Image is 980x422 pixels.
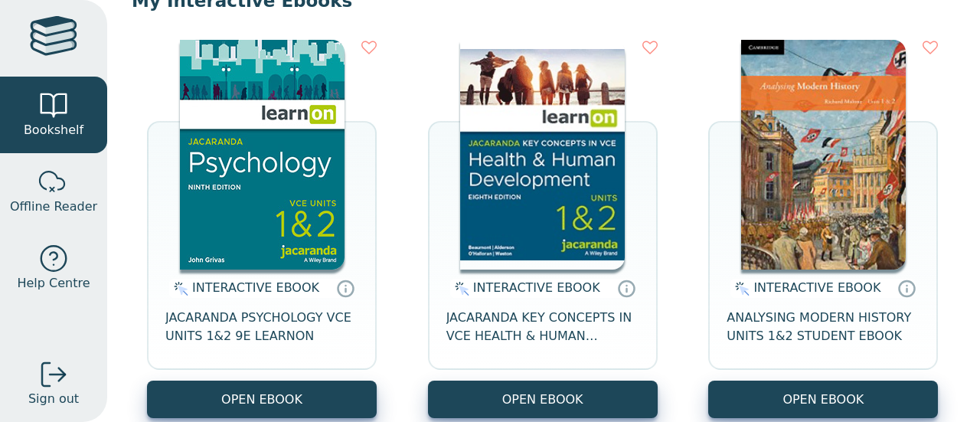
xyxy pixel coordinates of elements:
img: 2241a9fe-5288-ea11-a992-0272d098c78b.jpg [741,40,906,270]
span: INTERACTIVE EBOOK [473,280,600,295]
button: OPEN EBOOK [708,381,938,418]
span: JACARANDA PSYCHOLOGY VCE UNITS 1&2 9E LEARNON [165,309,358,345]
span: ANALYSING MODERN HISTORY UNITS 1&2 STUDENT EBOOK [727,309,920,345]
span: INTERACTIVE EBOOK [192,280,319,295]
span: JACARANDA KEY CONCEPTS IN VCE HEALTH & HUMAN DEVELOPMENT UNITS 1&2 LEARNON EBOOK 8E [446,309,639,345]
img: interactive.svg [169,280,188,298]
span: Help Centre [17,274,90,293]
a: Interactive eBooks are accessed online via the publisher’s portal. They contain interactive resou... [336,279,354,297]
a: Interactive eBooks are accessed online via the publisher’s portal. They contain interactive resou... [617,279,635,297]
img: interactive.svg [730,280,750,298]
span: INTERACTIVE EBOOK [753,280,880,295]
img: 5dbb8fc4-eac2-4bdb-8cd5-a7394438c953.jpg [180,40,345,270]
img: db0c0c84-88f5-4982-b677-c50e1668d4a0.jpg [460,40,625,270]
span: Bookshelf [24,121,83,139]
button: OPEN EBOOK [147,381,377,418]
a: Interactive eBooks are accessed online via the publisher’s portal. They contain interactive resou... [897,279,916,297]
img: interactive.svg [450,280,469,298]
span: Offline Reader [10,198,97,216]
span: Sign out [28,390,79,408]
button: OPEN EBOOK [428,381,658,418]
